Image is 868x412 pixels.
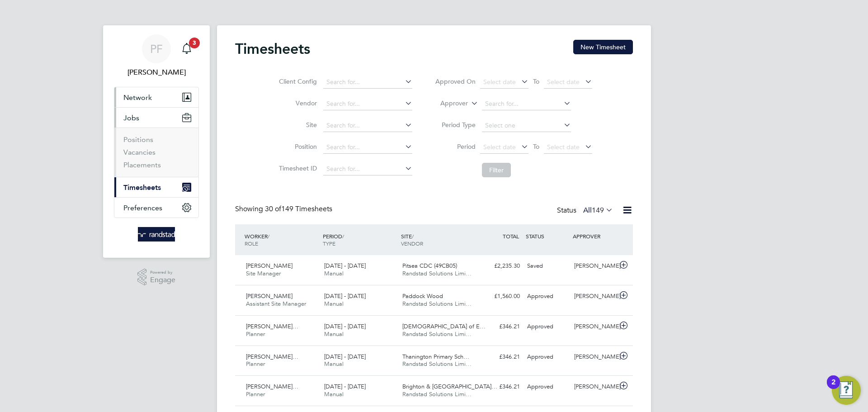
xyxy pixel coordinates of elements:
span: ROLE [245,240,258,247]
span: TOTAL [503,232,519,240]
div: [PERSON_NAME] [571,259,618,274]
span: / [412,232,414,240]
button: Jobs [114,108,198,128]
span: TYPE [323,240,335,247]
span: Randstad Solutions Limi… [402,360,472,368]
span: Select date [547,143,580,151]
button: Preferences [114,198,198,218]
span: PF [150,43,163,55]
div: [PERSON_NAME] [571,319,618,334]
a: Positions [123,135,153,144]
label: Period [435,142,476,151]
div: Approved [524,379,571,394]
span: Network [123,93,152,102]
span: Manual [324,300,344,308]
span: Select date [483,143,516,151]
label: Approver [427,99,468,108]
span: Planner [246,360,265,368]
div: [PERSON_NAME] [571,350,618,365]
span: [PERSON_NAME] [246,262,292,270]
span: / [268,232,269,240]
label: Client Config [276,77,317,85]
a: Placements [123,161,161,169]
label: Approved On [435,77,476,85]
span: [DEMOGRAPHIC_DATA] of E… [402,322,486,330]
span: Timesheets [123,183,161,192]
div: £2,235.30 [476,259,524,274]
a: 3 [178,34,196,63]
label: Vendor [276,99,317,107]
span: Pitsea CDC (49CB05) [402,262,457,270]
span: [PERSON_NAME] [246,292,292,300]
span: 3 [189,38,200,48]
span: Randstad Solutions Limi… [402,300,472,308]
input: Search for... [323,141,412,154]
div: PERIOD [321,228,399,251]
div: £346.21 [476,319,524,334]
input: Search for... [323,76,412,89]
span: [DATE] - [DATE] [324,322,366,330]
div: [PERSON_NAME] [571,379,618,394]
span: [PERSON_NAME]… [246,353,298,360]
a: PF[PERSON_NAME] [114,34,199,78]
div: £1,560.00 [476,289,524,304]
span: Randstad Solutions Limi… [402,330,472,338]
span: Brighton & [GEOGRAPHIC_DATA]… [402,383,497,390]
span: Manual [324,270,344,277]
div: STATUS [524,228,571,244]
button: New Timesheet [573,40,633,54]
div: APPROVER [571,228,618,244]
span: Patrick Farrell [114,67,199,78]
span: 30 of [265,204,281,213]
a: Go to home page [114,227,199,242]
div: WORKER [242,228,321,251]
span: Paddock Wood [402,292,443,300]
span: Manual [324,330,344,338]
a: Vacancies [123,148,156,156]
img: randstad-logo-retina.png [138,227,175,242]
span: To [530,76,542,87]
label: Position [276,142,317,151]
input: Select one [482,119,571,132]
span: [DATE] - [DATE] [324,262,366,270]
span: Select date [547,78,580,86]
span: Preferences [123,204,162,212]
span: Jobs [123,114,139,122]
div: Saved [524,259,571,274]
label: Period Type [435,121,476,129]
button: Network [114,87,198,107]
span: Manual [324,360,344,368]
span: [DATE] - [DATE] [324,292,366,300]
input: Search for... [323,119,412,132]
div: £346.21 [476,379,524,394]
div: Status [557,204,615,217]
span: / [342,232,344,240]
div: Approved [524,289,571,304]
span: [DATE] - [DATE] [324,353,366,360]
span: Manual [324,390,344,398]
span: Site Manager [246,270,281,277]
span: 149 [592,206,604,215]
span: Engage [150,276,175,284]
label: Timesheet ID [276,164,317,172]
h2: Timesheets [235,40,310,58]
div: [PERSON_NAME] [571,289,618,304]
button: Timesheets [114,177,198,197]
span: Randstad Solutions Limi… [402,390,472,398]
div: Approved [524,319,571,334]
div: Jobs [114,128,198,177]
nav: Main navigation [103,25,210,258]
input: Search for... [323,98,412,110]
span: [PERSON_NAME]… [246,383,298,390]
span: VENDOR [401,240,423,247]
button: Open Resource Center, 2 new notifications [832,376,861,405]
span: Powered by [150,269,175,276]
div: £346.21 [476,350,524,365]
div: 2 [831,382,835,394]
span: Select date [483,78,516,86]
a: Powered byEngage [137,269,176,286]
span: Randstad Solutions Limi… [402,270,472,277]
input: Search for... [323,163,412,175]
span: Thanington Primary Sch… [402,353,469,360]
label: All [583,206,613,215]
